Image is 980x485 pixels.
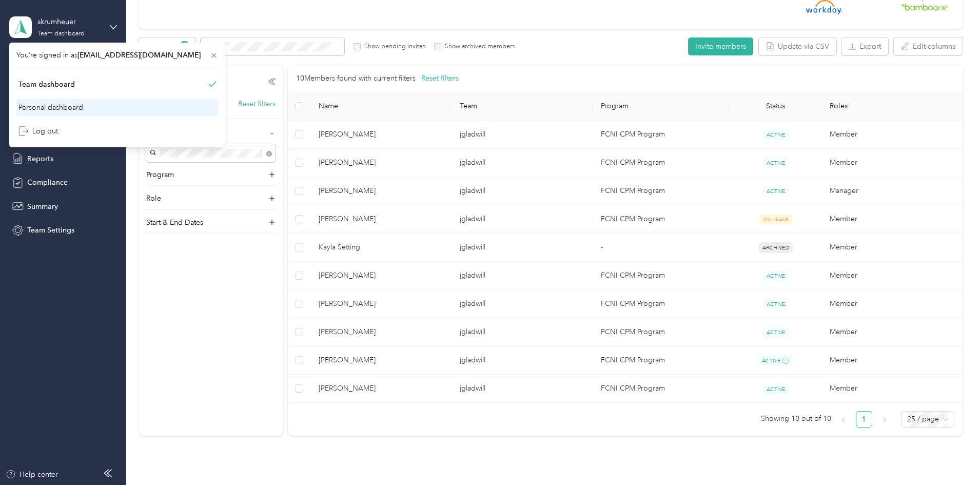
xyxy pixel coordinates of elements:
[907,412,948,427] span: 25 / page
[761,411,831,426] span: Showing 10 out of 10
[593,149,730,177] td: FCNI CPM Program
[319,355,443,366] span: [PERSON_NAME]
[840,417,847,423] span: left
[821,121,963,149] td: Member
[593,318,730,346] td: FCNI CPM Program
[421,73,459,84] button: Reset filters
[310,318,452,346] td: Carlin Matejka
[361,42,425,51] label: Show pending invites
[310,149,452,177] td: David Moates
[758,355,793,366] span: ACTIVE
[452,121,593,149] td: jgladwill
[821,149,963,177] td: Member
[763,384,789,395] span: ACTIVE
[319,157,443,168] span: [PERSON_NAME]
[763,299,789,309] span: ACTIVE
[18,126,58,137] div: Log out
[452,375,593,403] td: jgladwill
[27,201,58,212] span: Summary
[763,270,789,281] span: ACTIVE
[763,327,789,338] span: ACTIVE
[319,129,443,140] span: [PERSON_NAME]
[593,262,730,290] td: FCNI CPM Program
[821,375,963,403] td: Member
[821,262,963,290] td: Member
[146,193,161,204] p: Role
[181,41,188,52] span: 1
[593,92,730,121] th: Program
[835,411,852,428] button: left
[310,375,452,403] td: Deonte Simpkins
[759,242,793,253] span: ARCHIVED
[27,177,68,188] span: Compliance
[894,37,963,55] button: Edit columns
[452,149,593,177] td: jgladwill
[452,262,593,290] td: jgladwill
[319,270,443,281] span: [PERSON_NAME]
[759,214,792,225] span: ON LEAVE
[876,411,893,428] li: Next Page
[310,262,452,290] td: Charlotte Roe
[310,346,452,375] td: Alyssa Garcia-Noriega
[310,92,452,121] th: Name
[821,92,963,121] th: Roles
[593,177,730,205] td: FCNI CPM Program
[37,16,102,27] div: skrumheuer
[901,3,948,10] img: BambooHR
[821,234,963,262] td: Member
[16,50,218,61] span: You’re signed in as
[452,290,593,318] td: jgladwill
[319,185,443,197] span: [PERSON_NAME]
[310,234,452,262] td: Kayla Setting
[835,411,852,428] li: Previous Page
[763,129,789,140] span: ACTIVE
[901,411,954,428] div: Page Size
[821,318,963,346] td: Member
[37,31,85,37] div: Team dashboard
[319,326,443,338] span: [PERSON_NAME]
[593,375,730,403] td: FCNI CPM Program
[730,92,821,121] th: Status
[310,205,452,234] td: Elisha Porter
[759,37,836,55] button: Update via CSV
[821,177,963,205] td: Manager
[319,298,443,309] span: [PERSON_NAME]
[452,234,593,262] td: jgladwill
[319,383,443,394] span: [PERSON_NAME]
[856,412,872,427] a: 1
[77,51,201,60] span: [EMAIL_ADDRESS][DOMAIN_NAME]
[452,346,593,375] td: jgladwill
[452,177,593,205] td: jgladwill
[688,37,753,55] button: Invite members
[27,225,74,236] span: Team Settings
[452,92,593,121] th: Team
[310,177,452,205] td: Jess Gladwill
[593,346,730,375] td: FCNI CPM Program
[593,205,730,234] td: FCNI CPM Program
[146,217,203,228] p: Start & End Dates
[876,411,893,428] button: right
[841,37,888,55] button: Export
[6,469,58,480] button: Help center
[310,290,452,318] td: Joshua Gillespie
[593,234,730,262] td: -
[452,205,593,234] td: jgladwill
[923,428,980,485] iframe: Everlance-gr Chat Button Frame
[319,214,443,225] span: [PERSON_NAME]
[310,121,452,149] td: Darinka De Leon
[821,290,963,318] td: Member
[238,99,276,109] button: Reset filters
[821,346,963,375] td: Member
[296,73,416,84] p: 10 Members found with current filters
[146,169,174,180] p: Program
[856,411,872,428] li: 1
[763,158,789,168] span: ACTIVE
[821,205,963,234] td: Member
[593,121,730,149] td: FCNI CPM Program
[452,318,593,346] td: jgladwill
[593,290,730,318] td: FCNI CPM Program
[319,102,443,110] span: Name
[319,242,443,253] span: Kayla Setting
[27,153,53,164] span: Reports
[139,37,195,55] button: Filters1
